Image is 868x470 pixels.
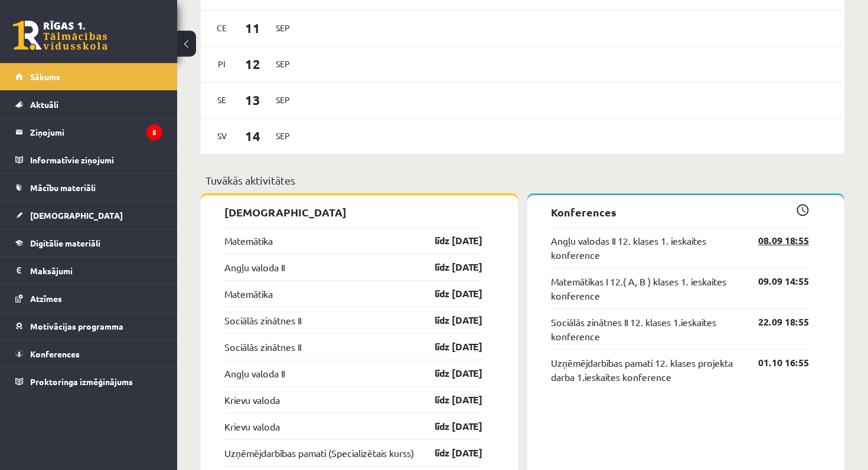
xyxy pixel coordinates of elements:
a: Mācību materiāli [15,174,162,201]
p: Konferences [551,204,809,220]
legend: Ziņojumi [30,119,162,146]
span: Atzīmes [30,293,62,304]
span: Sep [270,91,295,109]
a: [DEMOGRAPHIC_DATA] [15,202,162,229]
a: 22.09 18:55 [740,315,809,329]
span: Sep [270,127,295,145]
span: 12 [234,54,271,74]
span: Sep [270,55,295,73]
a: Sociālās zinātnes II [224,340,301,354]
a: Uzņēmējdarbības pamati 12. klases projekta darba 1.ieskaites konference [551,356,740,384]
a: līdz [DATE] [414,260,482,274]
i: 5 [146,124,162,140]
span: [DEMOGRAPHIC_DATA] [30,210,123,221]
span: Se [210,91,234,109]
span: Pi [210,55,234,73]
a: Angļu valoda II [224,260,285,274]
a: Sociālās zinātnes II 12. klases 1.ieskaites konference [551,315,740,343]
a: Krievu valoda [224,393,280,407]
span: 13 [234,90,271,110]
a: līdz [DATE] [414,446,482,460]
a: līdz [DATE] [414,313,482,327]
a: līdz [DATE] [414,287,482,301]
a: līdz [DATE] [414,419,482,433]
span: 11 [234,18,271,38]
a: līdz [DATE] [414,340,482,354]
span: Sep [270,19,295,37]
a: 09.09 14:55 [740,274,809,288]
a: Matemātika [224,234,273,248]
a: Angļu valodas II 12. klases 1. ieskaites konference [551,234,740,262]
a: līdz [DATE] [414,234,482,248]
a: Informatīvie ziņojumi [15,146,162,173]
a: Sociālās zinātnes II [224,313,301,327]
a: Motivācijas programma [15,313,162,340]
a: Matemātika [224,287,273,301]
span: Aktuāli [30,99,58,110]
a: līdz [DATE] [414,393,482,407]
a: līdz [DATE] [414,366,482,380]
span: Mācību materiāli [30,182,96,193]
a: Maksājumi [15,257,162,284]
span: 14 [234,126,271,146]
a: Ziņojumi5 [15,119,162,146]
span: Motivācijas programma [30,321,123,331]
a: Atzīmes [15,285,162,312]
a: Uzņēmējdarbības pamati (Specializētais kurss) [224,446,414,460]
a: 01.10 16:55 [740,356,809,370]
span: Sākums [30,71,60,82]
a: 08.09 18:55 [740,234,809,248]
a: Digitālie materiāli [15,229,162,257]
span: Proktoringa izmēģinājums [30,376,133,387]
p: [DEMOGRAPHIC_DATA] [224,204,482,220]
a: Sākums [15,63,162,90]
legend: Informatīvie ziņojumi [30,146,162,173]
a: Matemātikas I 12.( A, B ) klases 1. ieskaites konference [551,274,740,303]
span: Konferences [30,349,80,359]
span: Digitālie materiāli [30,238,100,248]
a: Proktoringa izmēģinājums [15,368,162,395]
a: Rīgas 1. Tālmācības vidusskola [13,21,107,50]
p: Tuvākās aktivitātes [205,172,840,188]
legend: Maksājumi [30,257,162,284]
a: Aktuāli [15,91,162,118]
a: Konferences [15,340,162,367]
span: Ce [210,19,234,37]
a: Angļu valoda II [224,366,285,380]
a: Krievu valoda [224,419,280,433]
span: Sv [210,127,234,145]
